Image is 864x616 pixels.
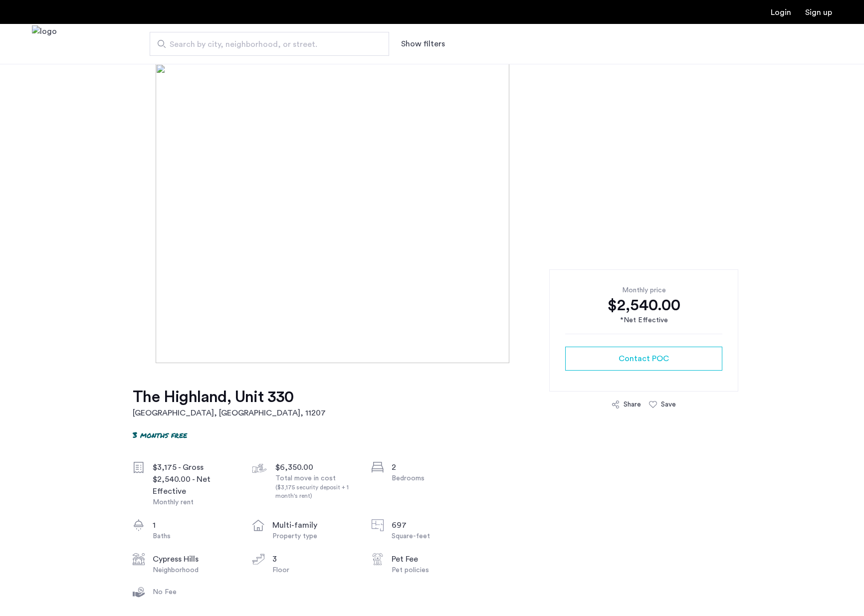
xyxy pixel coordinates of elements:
button: button [565,347,722,371]
div: Cypress Hills [153,553,236,565]
div: $2,540.00 - Net Effective [153,473,236,497]
div: $6,350.00 [275,461,359,473]
div: Property type [272,531,356,541]
span: Search by city, neighborhood, or street. [170,38,361,50]
h2: [GEOGRAPHIC_DATA], [GEOGRAPHIC_DATA] , 11207 [133,407,326,419]
img: logo [32,25,57,63]
div: Share [624,400,641,410]
a: Login [771,8,791,16]
div: Bedrooms [392,473,475,483]
div: 3 [272,553,356,565]
a: The Highland, Unit 330[GEOGRAPHIC_DATA], [GEOGRAPHIC_DATA], 11207 [133,387,326,419]
button: Show or hide filters [401,38,445,50]
div: Pet policies [392,565,475,575]
div: Monthly rent [153,497,236,507]
div: ($3,175 security deposit + 1 month's rent) [275,483,359,500]
h1: The Highland, Unit 330 [133,387,326,407]
img: [object%20Object] [156,64,708,363]
a: Registration [805,8,832,16]
div: $3,175 - Gross [153,461,236,473]
div: Floor [272,565,356,575]
span: Contact POC [619,353,669,365]
input: Apartment Search [150,32,389,56]
div: 1 [153,519,236,531]
div: No Fee [153,587,236,597]
div: 2 [392,461,475,473]
div: $2,540.00 [565,295,722,315]
div: 697 [392,519,475,531]
div: Neighborhood [153,565,236,575]
div: Save [661,400,676,410]
div: Pet Fee [392,553,475,565]
div: Square-feet [392,531,475,541]
div: Total move in cost [275,473,359,500]
div: Baths [153,531,236,541]
div: Monthly price [565,285,722,295]
div: multi-family [272,519,356,531]
a: Cazamio Logo [32,25,57,63]
p: 3 months free [133,429,187,440]
div: *Net Effective [565,315,722,326]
